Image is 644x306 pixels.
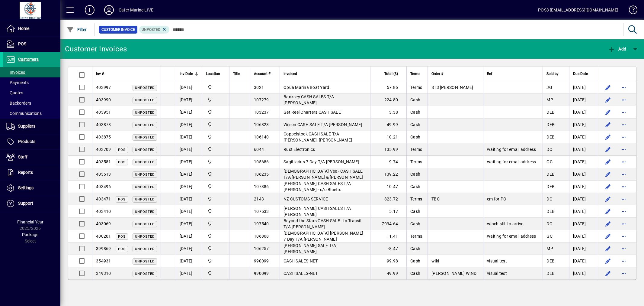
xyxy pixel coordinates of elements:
span: Cater Marine [206,208,226,215]
td: [DATE] [569,168,597,181]
td: [DATE] [176,94,202,106]
span: Title [233,70,240,77]
span: Beyond the Stars CASH SALE - In Transit T/A [PERSON_NAME] [284,218,362,229]
span: DEB [546,110,555,115]
td: [DATE] [569,218,597,230]
div: Inv # [96,70,157,77]
span: 106868 [254,234,269,239]
span: 990099 [254,259,269,263]
span: Ref [487,70,492,77]
span: Wilson CASH SALE T/A [PERSON_NAME] [284,122,362,127]
span: Financial Year [17,220,43,224]
div: Inv Date [180,70,198,77]
span: Products [18,139,35,144]
span: Backorders [6,101,31,106]
span: Cash [410,271,420,276]
span: 403997 [96,85,111,90]
span: POS [118,197,126,201]
span: 106140 [254,135,269,139]
span: Terms [410,197,422,201]
span: Inv # [96,70,104,77]
span: POS [118,148,126,152]
button: Edit [603,256,613,266]
span: em for PO [487,197,506,201]
span: Unposted [135,197,155,201]
span: Cater Marine [206,134,226,140]
a: Staff [3,150,60,165]
span: Cash [410,97,420,102]
span: Banksey CASH SALES T/A [PERSON_NAME] [284,94,334,105]
span: Staff [18,155,27,159]
td: [DATE] [569,119,597,131]
button: Edit [603,269,613,278]
span: 403878 [96,122,111,127]
span: Cater Marine [206,183,226,190]
a: Home [3,21,60,36]
td: [DATE] [176,81,202,94]
a: Backorders [3,98,60,108]
span: 403990 [96,97,111,102]
button: Edit [603,219,613,229]
span: DC [546,147,552,152]
td: [DATE] [176,106,202,119]
span: visual test [487,259,507,263]
button: Edit [603,182,613,191]
span: [PERSON_NAME] CASH SALES T/A [PERSON_NAME] [284,206,351,217]
span: Cater Marine [206,233,226,239]
td: [DATE] [176,181,202,193]
td: [DATE] [569,243,597,255]
span: Unposted [135,222,155,226]
span: DC [546,197,552,201]
div: POS3 [EMAIL_ADDRESS][DOMAIN_NAME] [538,5,618,15]
span: POS [118,247,126,251]
td: 11.41 [370,230,406,243]
div: Account # [254,70,276,77]
span: GC [546,159,553,164]
span: Terms [410,147,422,152]
span: Unposted [135,135,155,139]
button: Edit [603,194,613,204]
span: Suppliers [18,124,35,129]
span: Unposted [135,235,155,239]
div: Order # [431,70,479,77]
td: 224.80 [370,94,406,106]
td: [DATE] [569,106,597,119]
a: Quotes [3,88,60,98]
button: Profile [99,5,119,15]
a: Communications [3,108,60,119]
span: Invoices [6,70,25,75]
td: [DATE] [569,131,597,143]
span: Unposted [135,210,155,214]
div: Sold by [546,70,566,77]
span: Unposted [142,28,160,32]
td: [DATE] [176,267,202,279]
div: Due Date [573,70,593,77]
span: Settings [18,185,34,190]
div: Total ($) [374,70,403,77]
span: 106823 [254,122,269,127]
span: 990099 [254,271,269,276]
button: Filter [65,24,88,35]
td: 99.98 [370,255,406,267]
span: Cash [410,209,420,214]
span: DEB [546,135,555,139]
button: Edit [603,169,613,179]
span: Unposted [135,160,155,164]
span: 354931 [96,259,111,263]
a: Products [3,134,60,149]
span: Sagittarius 7 Day T/A [PERSON_NAME] [284,159,359,164]
span: 403875 [96,135,111,139]
button: More options [619,219,629,229]
span: Inv Date [180,70,193,77]
td: 49.99 [370,267,406,279]
button: More options [619,169,629,179]
button: More options [619,244,629,253]
td: [DATE] [176,143,202,156]
span: Unposted [135,98,155,102]
span: DEB [546,209,555,214]
td: [DATE] [569,94,597,106]
span: Unposted [135,123,155,127]
span: DEB [546,259,555,263]
span: Terms [410,234,422,239]
span: Due Date [573,70,588,77]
